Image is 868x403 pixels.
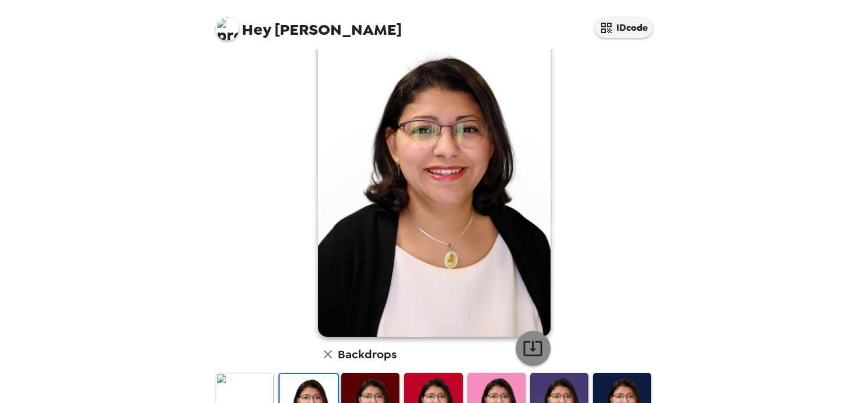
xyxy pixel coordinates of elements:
span: Hey [242,19,271,40]
img: profile pic [216,17,239,41]
img: user [318,24,551,337]
h6: Backdrops [338,345,397,364]
span: [PERSON_NAME] [216,12,402,38]
button: IDcode [595,17,653,38]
